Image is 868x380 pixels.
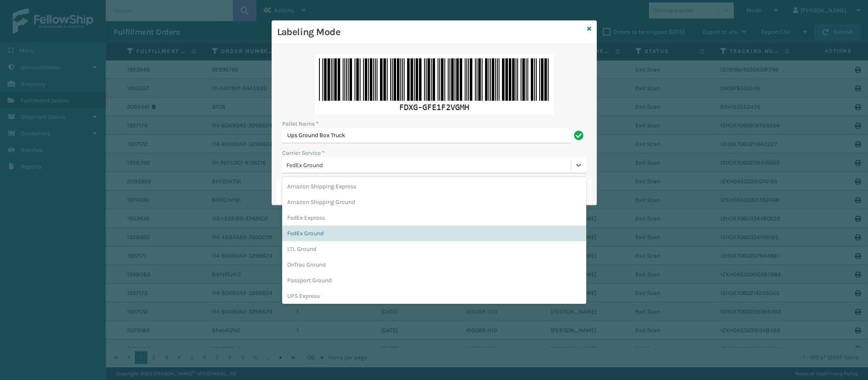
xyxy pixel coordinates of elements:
div: OnTrac Ground [282,257,586,273]
h3: Labeling Mode [277,26,584,39]
div: Amazon Shipping Express [282,179,586,194]
div: Passport Ground [282,273,586,288]
label: Carrier Service [282,149,324,157]
div: FedEx Ground [282,226,586,241]
div: FedEx Express [282,210,586,226]
label: Pallet Name [282,119,319,128]
div: UPS Express [282,288,586,304]
div: FedEx Ground [286,161,571,170]
div: LTL Ground [282,241,586,257]
img: 3QlMLwAAAAZJREFUAwC1HQVbCf6Z3AAAAABJRU5ErkJggg== [315,54,554,114]
div: Amazon Shipping Ground [282,194,586,210]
